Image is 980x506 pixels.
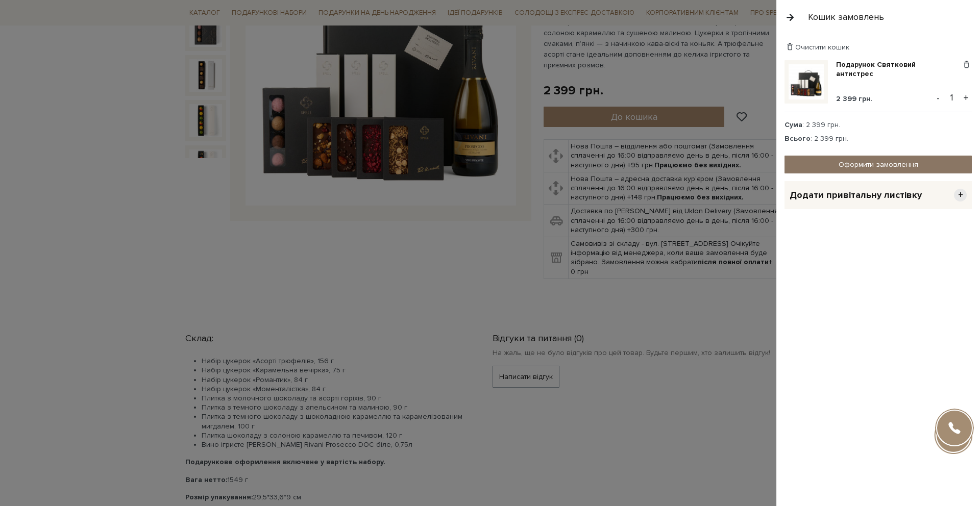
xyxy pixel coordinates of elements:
a: Подарунок Святковий антистрес [836,60,961,79]
button: + [960,90,972,106]
div: : 2 399 грн. [785,134,972,143]
span: Додати привітальну листівку [790,189,922,201]
div: Очистити кошик [785,42,972,52]
span: + [954,189,967,201]
strong: Сума [785,120,802,129]
strong: Всього [785,134,811,143]
a: Оформити замовлення [785,156,972,173]
img: Подарунок Святковий антистрес [789,64,824,99]
div: : 2 399 грн. [785,120,972,130]
button: - [933,90,943,106]
div: Кошик замовлень [808,11,884,23]
span: 2 399 грн. [836,94,872,103]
